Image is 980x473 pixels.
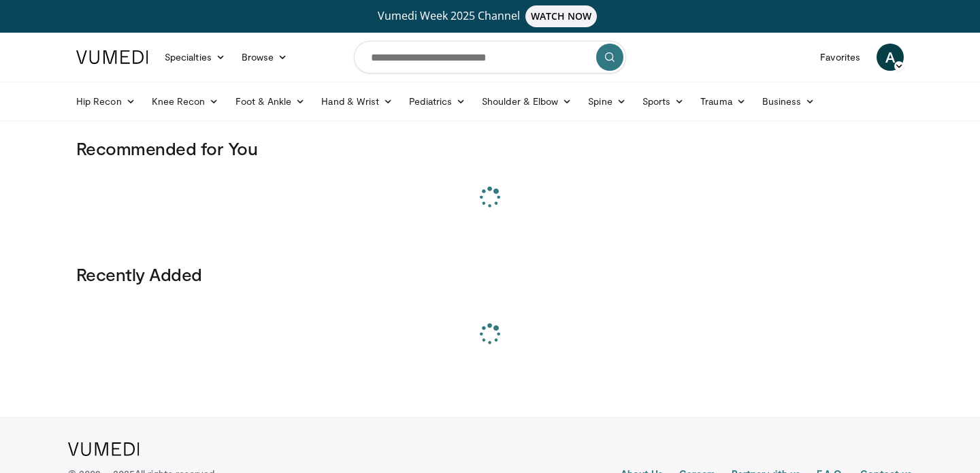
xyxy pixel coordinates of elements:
a: Browse [233,44,296,71]
a: Sports [634,88,693,115]
img: VuMedi Logo [76,50,148,64]
input: Search topics, interventions [354,41,626,74]
a: Hand & Wrist [313,88,401,115]
a: Spine [580,88,634,115]
a: Foot & Ankle [227,88,314,115]
a: Business [754,88,823,115]
h3: Recently Added [76,263,904,285]
a: Trauma [692,88,754,115]
a: Hip Recon [68,88,144,115]
a: Shoulder & Elbow [474,88,580,115]
a: A [877,44,904,71]
a: Vumedi Week 2025 ChannelWATCH NOW [78,5,902,27]
h3: Recommended for You [76,137,904,159]
a: Favorites [812,44,868,71]
a: Pediatrics [401,88,474,115]
img: VuMedi Logo [68,442,140,456]
a: Knee Recon [144,88,227,115]
a: Specialties [157,44,233,71]
span: WATCH NOW [525,5,598,27]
